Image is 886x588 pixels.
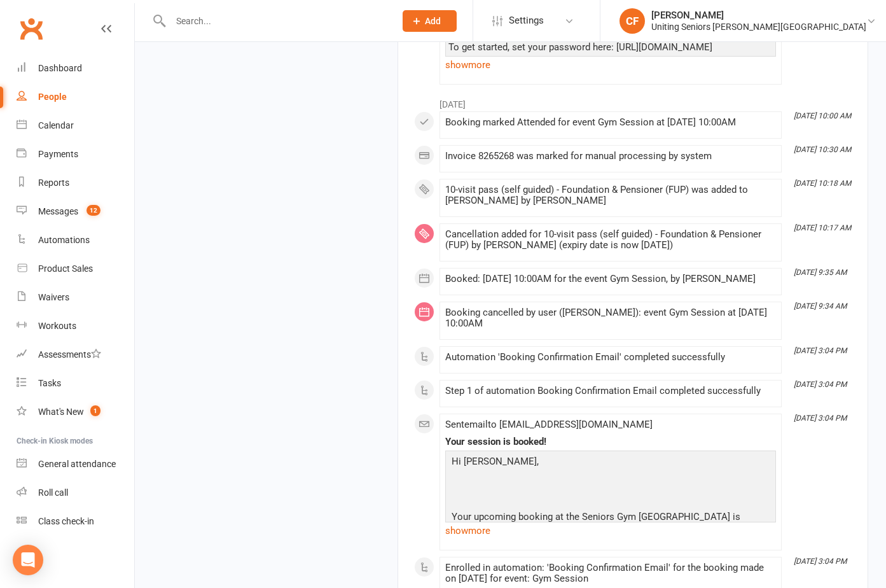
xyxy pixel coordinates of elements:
[414,91,852,111] li: [DATE]
[651,10,866,21] div: [PERSON_NAME]
[17,226,134,255] a: Automations
[90,405,100,416] span: 1
[13,545,43,575] div: Open Intercom Messenger
[445,229,776,251] div: Cancellation added for 10-visit pass (self guided) - Foundation & Pensioner (FUP) by [PERSON_NAME...
[17,83,134,111] a: People
[448,509,773,543] p: Your upcoming booking at the Seniors Gym [GEOGRAPHIC_DATA] [DATE] 10:00 AM
[38,487,68,498] div: Roll call
[17,479,134,507] a: Roll call
[17,169,134,197] a: Reports
[17,369,134,398] a: Tasks
[794,223,851,232] i: [DATE] 10:17 AM
[445,386,776,396] div: Step 1 of automation Booking Confirmation Email completed successfully
[651,21,866,32] div: Uniting Seniors [PERSON_NAME][GEOGRAPHIC_DATA]
[38,516,94,526] div: Class check-in
[445,352,776,363] div: Automation 'Booking Confirmation Email' completed successfully
[38,235,90,245] div: Automations
[403,10,457,32] button: Add
[445,151,776,162] div: Invoice 8265268 was marked for manual processing by system
[794,268,847,277] i: [DATE] 9:35 AM
[38,120,74,130] div: Calendar
[794,380,847,389] i: [DATE] 3:04 PM
[17,450,134,479] a: General attendance kiosk mode
[38,206,78,216] div: Messages
[17,197,134,226] a: Messages 12
[17,255,134,283] a: Product Sales
[445,185,776,206] div: 10-visit pass (self guided) - Foundation & Pensioner (FUP) was added to [PERSON_NAME] by [PERSON_...
[38,92,67,102] div: People
[17,283,134,312] a: Waivers
[17,340,134,369] a: Assessments
[445,419,653,430] span: Sent email to [EMAIL_ADDRESS][DOMAIN_NAME]
[794,179,851,188] i: [DATE] 10:18 AM
[17,111,134,140] a: Calendar
[87,205,100,216] span: 12
[537,456,539,467] span: ,
[794,302,847,311] i: [DATE] 9:34 AM
[794,346,847,355] i: [DATE] 3:04 PM
[15,13,47,45] a: Clubworx
[445,117,776,128] div: Booking marked Attended for event Gym Session at [DATE] 10:00AM
[445,56,776,74] a: show more
[38,263,93,274] div: Product Sales
[17,507,134,536] a: Class kiosk mode
[794,111,851,120] i: [DATE] 10:00 AM
[445,274,776,284] div: Booked: [DATE] 10:00AM for the event Gym Session, by [PERSON_NAME]
[167,12,386,30] input: Search...
[38,459,116,469] div: General attendance
[38,149,78,159] div: Payments
[445,307,776,329] div: Booking cancelled by user ([PERSON_NAME]): event Gym Session at [DATE] 10:00AM
[38,407,84,417] div: What's New
[794,557,847,566] i: [DATE] 3:04 PM
[794,414,847,423] i: [DATE] 3:04 PM
[17,54,134,83] a: Dashboard
[445,563,776,584] div: Enrolled in automation: 'Booking Confirmation Email' for the booking made on [DATE] for event: Gy...
[425,16,441,26] span: Add
[794,145,851,154] i: [DATE] 10:30 AM
[38,292,69,302] div: Waivers
[38,63,82,73] div: Dashboard
[445,437,776,447] div: Your session is booked!
[620,8,645,34] div: CF
[17,140,134,169] a: Payments
[38,378,61,388] div: Tasks
[38,178,69,188] div: Reports
[448,454,773,472] p: Hi [PERSON_NAME]
[17,398,134,426] a: What's New1
[445,522,776,540] a: show more
[509,6,544,35] span: Settings
[38,349,101,360] div: Assessments
[17,312,134,340] a: Workouts
[38,321,76,331] div: Workouts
